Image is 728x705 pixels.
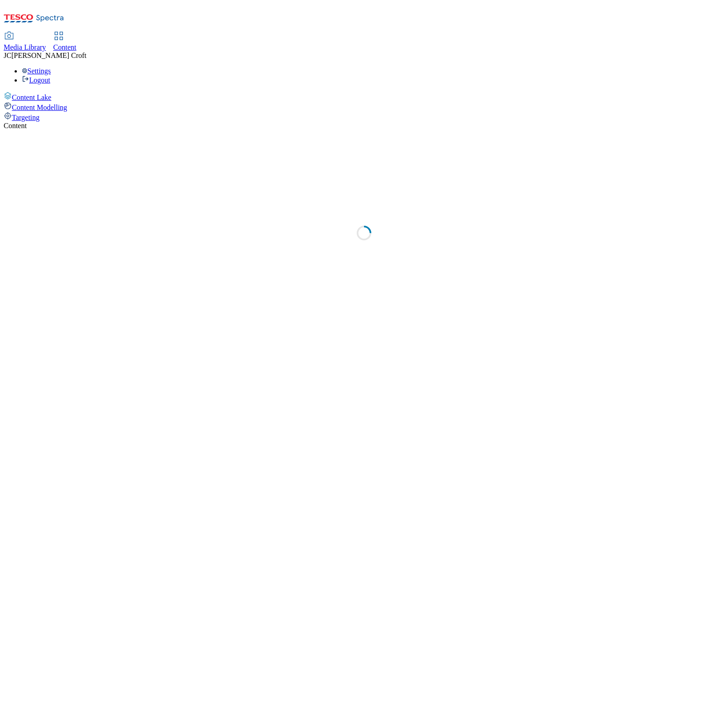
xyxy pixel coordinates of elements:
[4,112,724,122] a: Targeting
[4,102,724,112] a: Content Modelling
[22,76,50,84] a: Logout
[22,67,51,75] a: Settings
[4,122,724,130] div: Content
[12,104,67,111] span: Content Modelling
[11,52,87,59] span: [PERSON_NAME] Croft
[53,32,77,52] a: Content
[4,32,46,52] a: Media Library
[12,93,51,101] span: Content Lake
[4,43,46,51] span: Media Library
[12,114,40,121] span: Targeting
[4,52,11,59] span: JC
[53,43,77,51] span: Content
[4,92,724,102] a: Content Lake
